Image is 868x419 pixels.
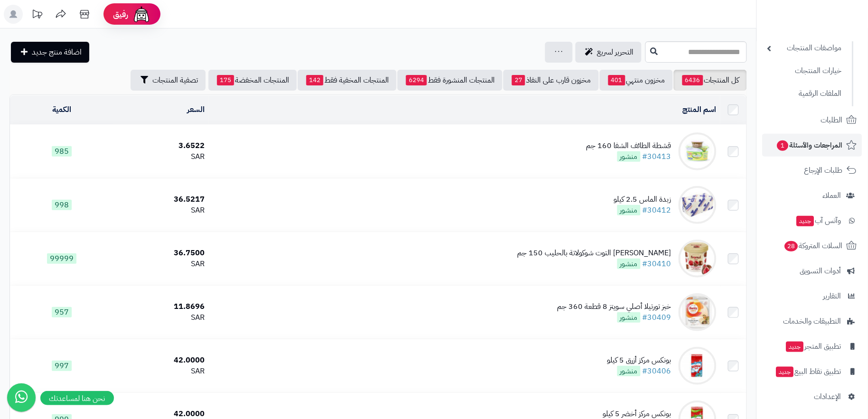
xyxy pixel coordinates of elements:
[763,61,847,81] a: خيارات المنتجات
[814,390,841,403] span: الإعدادات
[679,240,717,278] img: أيس كريم فراوني التوت شوكولاتة بالحليب 150 جم
[763,234,862,257] a: السلات المتروكة28
[763,335,862,358] a: تطبيق المتجرجديد
[763,109,862,131] a: الطلبات
[52,200,72,210] span: 998
[763,184,862,207] a: العملاء
[32,47,82,58] span: اضافة منتج جديد
[117,248,205,259] div: 36.7500
[397,70,502,91] a: المنتجات المنشورة فقط6294
[786,342,804,352] span: جديد
[503,70,599,91] a: مخزون قارب على النفاذ27
[785,241,798,251] span: 28
[617,312,641,323] span: منشور
[117,312,205,323] div: SAR
[804,164,843,177] span: طلبات الإرجاع
[406,75,427,85] span: 6294
[803,27,859,47] img: logo-2.png
[113,9,128,20] span: رفيق
[763,134,862,157] a: المراجعات والأسئلة1
[152,74,198,86] span: تصفية المنتجات
[777,140,789,151] span: 1
[298,70,396,91] a: المنتجات المخفية فقط142
[642,151,671,162] a: #30413
[52,104,71,115] a: الكمية
[763,209,862,232] a: وآتس آبجديد
[608,75,625,85] span: 401
[776,139,843,152] span: المراجعات والأسئلة
[763,38,847,58] a: مواصفات المنتجات
[679,132,717,170] img: قشطة الطائف الشفا 160 جم
[117,205,205,216] div: SAR
[576,42,642,63] a: التحرير لسريع
[52,307,72,317] span: 957
[763,84,847,104] a: الملفات الرقمية
[763,360,862,383] a: تطبيق نقاط البيعجديد
[217,75,234,85] span: 175
[617,151,641,162] span: منشور
[117,140,205,151] div: 3.6522
[823,189,841,202] span: العملاء
[785,340,841,353] span: تطبيق المتجر
[642,312,671,323] a: #30409
[607,355,671,366] div: بونكس مركز أزرق 5 كيلو
[117,194,205,205] div: 36.5217
[614,194,671,205] div: زبدة الماس 2.5 كيلو
[117,301,205,312] div: 11.8696
[117,366,205,377] div: SAR
[784,239,843,252] span: السلات المتروكة
[597,47,634,58] span: التحرير لسريع
[11,42,89,63] a: اضافة منتج جديد
[683,104,717,115] a: اسم المنتج
[763,310,862,333] a: التطبيقات والخدمات
[796,214,841,227] span: وآتس آب
[306,75,323,85] span: 142
[117,151,205,162] div: SAR
[642,365,671,377] a: #30406
[642,205,671,216] a: #30412
[763,385,862,408] a: الإعدادات
[775,365,841,378] span: تطبيق نقاط البيع
[617,259,641,269] span: منشور
[642,258,671,270] a: #30410
[682,75,703,85] span: 6436
[518,248,671,259] div: [PERSON_NAME] التوت شوكولاتة بالحليب 150 جم
[679,186,717,224] img: زبدة الماس 2.5 كيلو
[763,285,862,307] a: التقارير
[617,366,641,376] span: منشور
[783,315,841,328] span: التطبيقات والخدمات
[557,301,671,312] div: خبز تورتيلا أصلي سويتز 8 قطعة 360 جم
[25,5,49,26] a: تحديثات المنصة
[617,205,641,215] span: منشور
[188,104,205,115] a: السعر
[679,293,717,331] img: خبز تورتيلا أصلي سويتز 8 قطعة 360 جم
[679,347,717,385] img: بونكس مركز أزرق 5 كيلو
[674,70,747,91] a: كل المنتجات6436
[797,216,814,226] span: جديد
[776,367,794,377] span: جديد
[821,113,843,127] span: الطلبات
[52,361,72,371] span: 997
[763,159,862,182] a: طلبات الإرجاع
[586,140,671,151] div: قشطة الطائف الشفا 160 جم
[763,260,862,282] a: أدوات التسويق
[52,146,72,157] span: 985
[132,5,151,24] img: ai-face.png
[117,355,205,366] div: 42.0000
[47,253,76,264] span: 99999
[208,70,297,91] a: المنتجات المخفضة175
[117,259,205,270] div: SAR
[823,289,841,303] span: التقارير
[800,264,841,278] span: أدوات التسويق
[600,70,673,91] a: مخزون منتهي401
[131,70,206,91] button: تصفية المنتجات
[512,75,525,85] span: 27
